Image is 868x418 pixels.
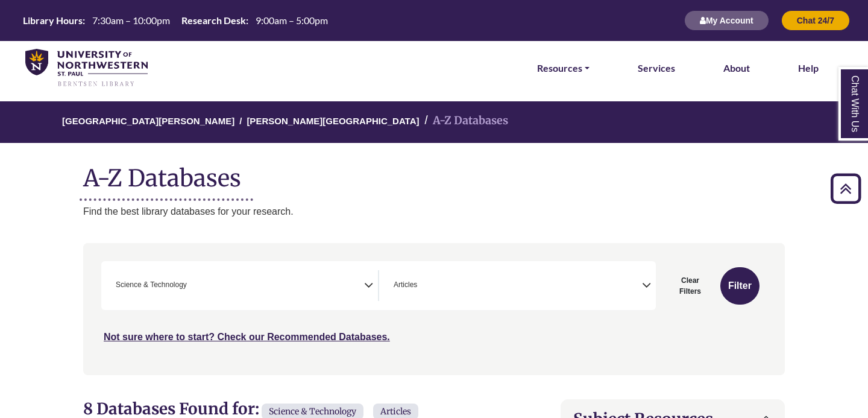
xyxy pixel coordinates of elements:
textarea: Search [420,282,425,291]
a: Not sure where to start? Check our Recommended Databases. [104,332,390,342]
a: My Account [684,15,769,25]
span: 7:30am – 10:00pm [92,14,170,26]
nav: Search filters [83,243,785,375]
li: Articles [389,279,417,291]
a: [GEOGRAPHIC_DATA][PERSON_NAME] [62,114,234,126]
table: Hours Today [18,14,333,25]
th: Library Hours: [18,14,86,27]
a: Resources [537,60,590,76]
button: Clear Filters [663,267,717,305]
th: Research Desk: [177,14,249,27]
span: 9:00am – 5:00pm [256,14,328,26]
span: Science & Technology [116,279,187,291]
a: Services [638,60,675,76]
p: Find the best library databases for your research. [83,204,785,220]
span: Articles [394,279,417,291]
a: Help [798,60,819,76]
button: Chat 24/7 [781,10,850,31]
a: [PERSON_NAME][GEOGRAPHIC_DATA] [247,114,419,126]
a: About [723,60,750,76]
h1: A-Z Databases [83,155,785,192]
button: My Account [684,10,769,31]
a: Back to Top [826,180,865,197]
button: Submit for Search Results [720,267,759,305]
a: Chat 24/7 [781,15,850,25]
img: library_home [25,49,148,88]
textarea: Search [189,282,195,291]
a: Hours Today [18,14,333,28]
li: Science & Technology [111,279,187,291]
nav: breadcrumb [83,101,785,143]
li: A-Z Databases [420,112,508,130]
